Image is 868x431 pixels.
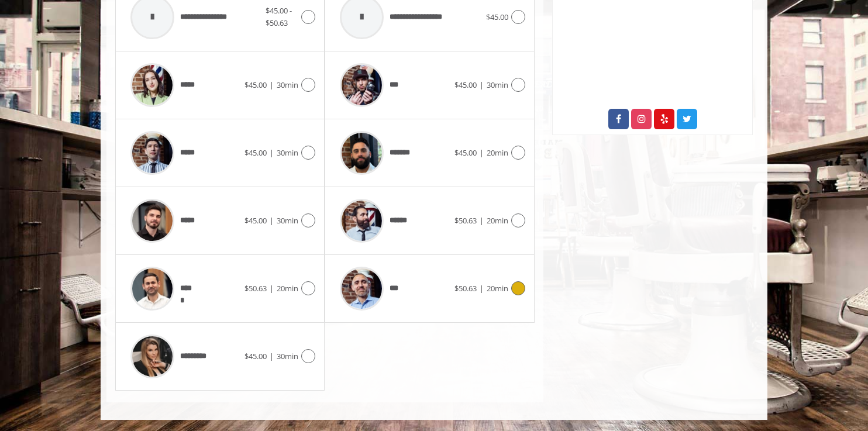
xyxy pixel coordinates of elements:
[270,80,274,90] span: |
[244,215,267,226] span: $45.00
[270,351,274,361] span: |
[454,80,477,90] span: $45.00
[277,351,298,361] span: 30min
[480,147,484,158] span: |
[277,147,298,158] span: 30min
[270,147,274,158] span: |
[244,147,267,158] span: $45.00
[277,283,298,294] span: 20min
[486,12,508,22] span: $45.00
[270,283,274,294] span: |
[480,283,484,294] span: |
[487,80,508,90] span: 30min
[487,215,508,226] span: 20min
[244,283,267,294] span: $50.63
[266,5,292,28] span: $45.00 - $50.63
[454,147,477,158] span: $45.00
[487,147,508,158] span: 20min
[244,351,267,361] span: $45.00
[270,215,274,226] span: |
[244,80,267,90] span: $45.00
[480,215,484,226] span: |
[480,80,484,90] span: |
[487,283,508,294] span: 20min
[454,215,477,226] span: $50.63
[277,215,298,226] span: 30min
[277,80,298,90] span: 30min
[454,283,477,294] span: $50.63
